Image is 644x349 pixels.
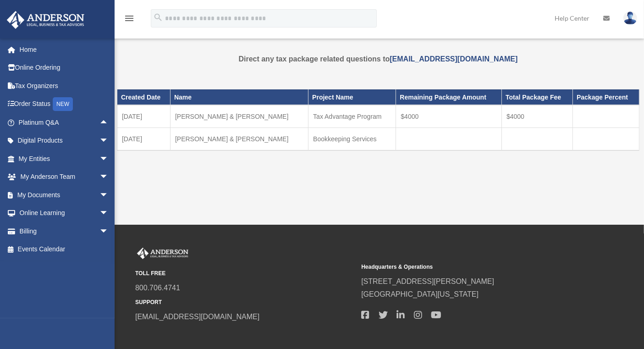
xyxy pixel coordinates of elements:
td: [DATE] [117,105,171,128]
a: [STREET_ADDRESS][PERSON_NAME] [361,277,494,285]
span: arrow_drop_down [99,204,118,223]
span: arrow_drop_down [99,168,118,187]
td: Bookkeeping Services [308,128,396,151]
th: Project Name [308,89,396,105]
a: Platinum Q&Aarrow_drop_up [6,113,122,132]
i: menu [124,13,135,24]
strong: Direct any tax package related questions to [239,55,518,63]
td: $4000 [502,105,573,128]
small: TOLL FREE [135,269,355,278]
a: My Anderson Teamarrow_drop_down [6,168,122,186]
th: Package Percent [573,89,639,105]
i: search [153,12,163,22]
a: Tax Organizers [6,77,122,95]
a: Online Ordering [6,59,122,77]
a: [EMAIL_ADDRESS][DOMAIN_NAME] [390,55,517,63]
a: My Entitiesarrow_drop_down [6,150,122,168]
a: Home [6,40,122,59]
span: arrow_drop_down [99,132,118,150]
img: Anderson Advisors Platinum Portal [4,11,87,29]
span: arrow_drop_down [99,222,118,241]
td: [PERSON_NAME] & [PERSON_NAME] [171,128,308,151]
td: [DATE] [117,128,171,151]
a: [EMAIL_ADDRESS][DOMAIN_NAME] [135,313,259,321]
a: Billingarrow_drop_down [6,222,122,240]
a: menu [124,16,135,24]
td: Tax Advantage Program [308,105,396,128]
th: Name [171,89,308,105]
th: Remaining Package Amount [396,89,502,105]
td: [PERSON_NAME] & [PERSON_NAME] [171,105,308,128]
small: SUPPORT [135,298,355,307]
td: $4000 [396,105,502,128]
a: [GEOGRAPHIC_DATA][US_STATE] [361,290,479,298]
img: Anderson Advisors Platinum Portal [135,248,190,260]
a: My Documentsarrow_drop_down [6,186,122,204]
th: Created Date [117,89,171,105]
a: Events Calendar [6,240,122,259]
a: Digital Productsarrow_drop_down [6,132,122,150]
img: User Pic [623,11,637,25]
span: arrow_drop_down [99,150,118,168]
a: Order StatusNEW [6,95,122,114]
span: arrow_drop_up [99,113,118,132]
small: Headquarters & Operations [361,262,581,272]
a: Online Learningarrow_drop_down [6,204,122,222]
th: Total Package Fee [502,89,573,105]
div: NEW [53,97,73,111]
span: arrow_drop_down [99,186,118,205]
a: 800.706.4741 [135,284,180,292]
